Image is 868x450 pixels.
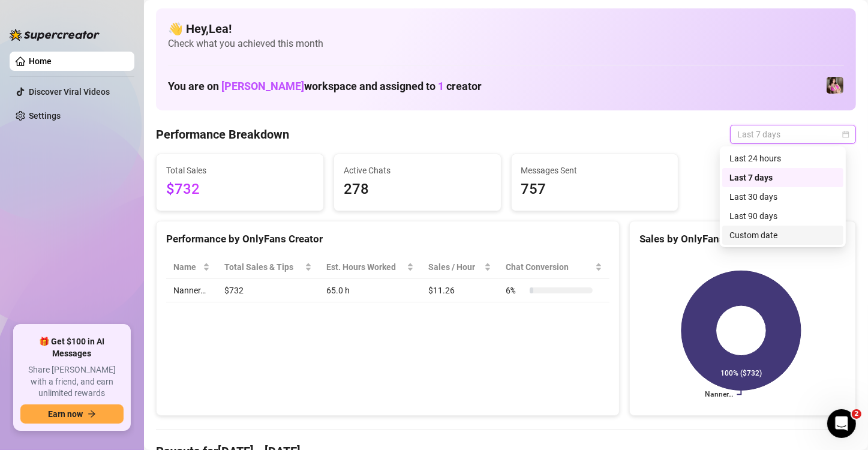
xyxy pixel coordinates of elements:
[166,231,609,247] div: Performance by OnlyFans Creator
[20,364,124,400] span: Share [PERSON_NAME] with a friend, and earn unlimited rewards
[344,164,491,177] span: Active Chats
[729,209,836,223] div: Last 90 days
[29,87,110,97] a: Discover Viral Videos
[722,226,843,245] div: Custom date
[852,409,861,419] span: 2
[428,260,482,274] span: Sales / Hour
[729,171,836,184] div: Last 7 days
[88,410,96,418] span: arrow-right
[48,409,83,419] span: Earn now
[166,178,314,201] span: $732
[729,152,836,165] div: Last 24 hours
[29,56,52,66] a: Home
[827,409,856,438] iframe: Intercom live chat
[319,279,421,302] td: 65.0 h
[705,391,733,399] text: Nanner…
[156,126,289,143] h4: Performance Breakdown
[506,260,593,274] span: Chat Conversion
[842,131,849,138] span: calendar
[168,20,844,37] h4: 👋 Hey, Lea !
[221,80,304,92] span: [PERSON_NAME]
[498,256,609,279] th: Chat Conversion
[344,178,491,201] span: 278
[10,29,100,41] img: logo-BBDzfeDw.svg
[737,125,849,143] span: Last 7 days
[166,164,314,177] span: Total Sales
[29,111,61,121] a: Settings
[438,80,444,92] span: 1
[521,178,669,201] span: 757
[421,256,498,279] th: Sales / Hour
[827,77,843,94] img: Nanner
[722,168,843,187] div: Last 7 days
[168,37,844,50] span: Check what you achieved this month
[326,260,404,274] div: Est. Hours Worked
[166,279,217,302] td: Nanner…
[729,229,836,242] div: Custom date
[166,256,217,279] th: Name
[217,256,319,279] th: Total Sales & Tips
[173,260,200,274] span: Name
[729,190,836,203] div: Last 30 days
[20,404,124,424] button: Earn nowarrow-right
[217,279,319,302] td: $732
[521,164,669,177] span: Messages Sent
[722,149,843,168] div: Last 24 hours
[506,284,525,297] span: 6 %
[722,206,843,226] div: Last 90 days
[224,260,302,274] span: Total Sales & Tips
[639,231,846,247] div: Sales by OnlyFans Creator
[421,279,498,302] td: $11.26
[20,336,124,359] span: 🎁 Get $100 in AI Messages
[722,187,843,206] div: Last 30 days
[168,80,482,93] h1: You are on workspace and assigned to creator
